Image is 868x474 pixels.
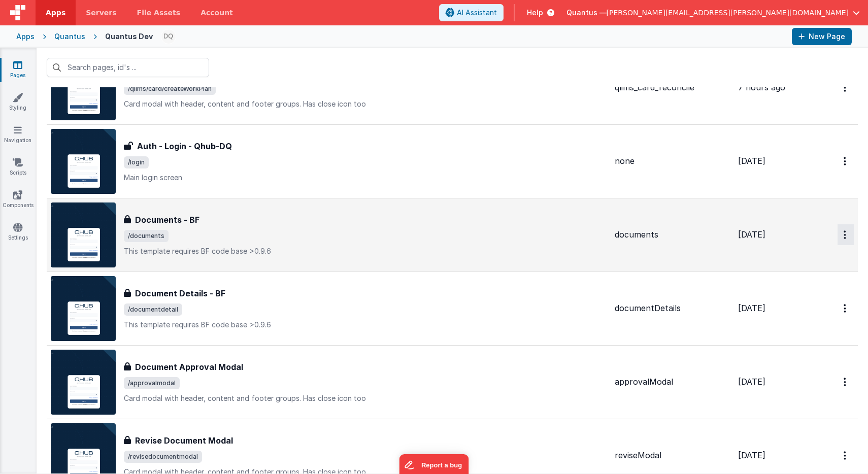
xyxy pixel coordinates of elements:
p: Card modal with header, content and footer groups. Has close icon too [124,393,607,403]
span: /login [124,156,149,168]
div: approvalModal [615,376,730,388]
span: [PERSON_NAME][EMAIL_ADDRESS][PERSON_NAME][DOMAIN_NAME] [607,8,849,18]
button: Options [838,298,854,319]
div: qlims_card_reconcile [615,82,730,93]
input: Search pages, id's ... [47,58,209,77]
button: New Page [792,28,852,45]
div: Quantus Dev [105,31,153,42]
span: [DATE] [738,303,765,313]
span: /qlims/card/createWorkPlan [124,83,216,95]
button: Options [838,445,854,466]
button: Options [838,371,854,392]
span: File Assets [137,8,181,18]
button: Quantus — [PERSON_NAME][EMAIL_ADDRESS][PERSON_NAME][DOMAIN_NAME] [566,8,860,18]
p: Main login screen [124,173,607,183]
span: /documents [124,230,169,242]
h3: Document Details - BF [135,287,225,299]
span: [DATE] [738,156,765,166]
span: Servers [86,8,116,18]
span: [DATE] [738,229,765,240]
div: Apps [16,31,35,42]
span: [DATE] [738,450,765,460]
span: /approvalmodal [124,377,180,389]
h3: Revise Document Modal [135,434,233,447]
span: Quantus — [566,8,607,18]
span: AI Assistant [457,8,497,18]
span: Apps [46,8,65,18]
button: Options [838,77,854,98]
div: Quantus [54,31,85,42]
div: none [615,155,730,167]
button: AI Assistant [439,4,504,21]
button: Options [838,224,854,245]
img: 1021820d87a3b39413df04cdda3ae7ec [161,29,176,44]
span: Help [527,8,543,18]
div: documentDetails [615,302,730,314]
h3: Auth - Login - Qhub-DQ [137,140,232,152]
div: documents [615,229,730,241]
span: /documentdetail [124,303,182,316]
h3: Documents - BF [135,214,199,226]
span: 7 hours ago [738,82,785,92]
p: Card modal with header, content and footer groups. Has close icon too [124,99,607,109]
button: Options [838,151,854,172]
p: This template requires BF code base >0.9.6 [124,246,607,256]
p: This template requires BF code base >0.9.6 [124,320,607,330]
span: /revisedocumentmodal [124,451,202,463]
span: [DATE] [738,377,765,387]
h3: Document Approval Modal [135,361,243,373]
div: reviseModal [615,450,730,461]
